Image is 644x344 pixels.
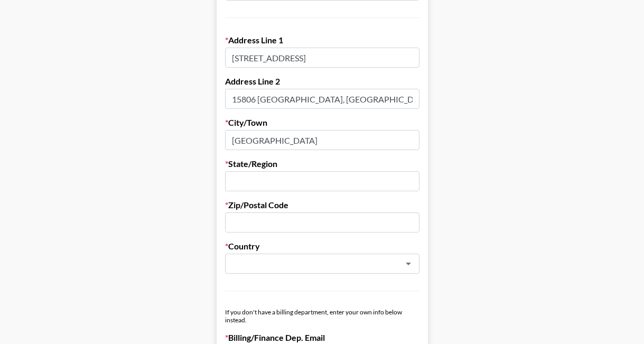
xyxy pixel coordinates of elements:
label: State/Region [225,159,419,169]
label: Address Line 1 [225,35,419,45]
label: City/Town [225,117,419,128]
button: Open [401,256,416,271]
label: Billing/Finance Dep. Email [225,332,419,343]
label: Country [225,241,419,252]
label: Address Line 2 [225,76,419,87]
label: Zip/Postal Code [225,200,419,210]
div: If you don't have a billing department, enter your own info below instead. [225,308,419,324]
